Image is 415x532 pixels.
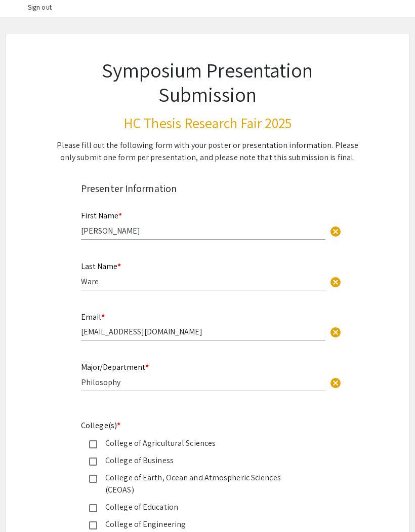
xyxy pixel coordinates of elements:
h1: Symposium Presentation Submission [55,58,360,106]
div: College of Engineering [97,518,310,530]
div: College of Agricultural Sciences [97,437,310,449]
button: Clear [325,372,346,393]
mat-label: Last Name [81,261,121,272]
input: Type Here [81,326,325,337]
mat-label: First Name [81,210,122,221]
div: College of Education [97,501,310,513]
span: cancel [329,276,342,288]
button: Clear [325,322,346,342]
span: cancel [329,326,342,338]
mat-label: College(s) [81,420,120,431]
button: Clear [325,271,346,291]
span: cancel [329,377,342,389]
input: Type Here [81,225,325,236]
div: College of Earth, Ocean and Atmospheric Sciences (CEOAS) [97,472,310,496]
iframe: Chat [8,486,43,524]
div: Please fill out the following form with your poster or presentation information. Please only subm... [55,139,360,164]
input: Type Here [81,276,325,287]
mat-label: Email [81,312,105,322]
button: Clear [325,220,346,241]
h3: HC Thesis Research Fair 2025 [55,115,360,132]
input: Type Here [81,377,325,388]
div: Presenter Information [81,181,334,196]
span: cancel [329,225,342,238]
mat-label: Major/Department [81,362,149,372]
div: College of Business [97,454,310,467]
